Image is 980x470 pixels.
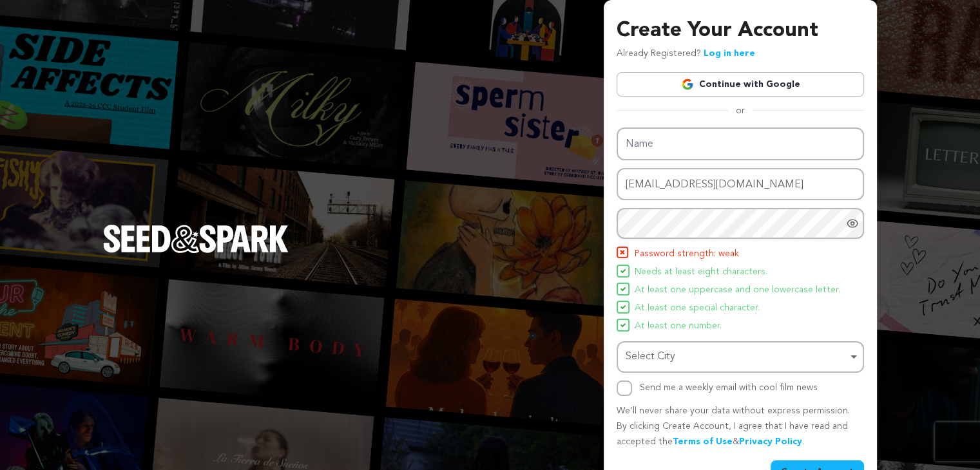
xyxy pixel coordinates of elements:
[620,305,626,310] img: Seed&Spark Icon
[617,46,755,62] p: Already Registered?
[620,287,626,292] img: Seed&Spark Icon
[635,247,739,262] span: Password strength: weak
[620,268,626,274] img: Seed&Spark Icon
[704,49,755,58] a: Log in here
[635,283,840,298] span: At least one uppercase and one lowercase letter.
[617,127,864,160] input: Name
[103,225,289,253] img: Seed&Spark Logo
[618,248,627,257] img: Seed&Spark Icon
[617,168,864,201] input: Email address
[103,225,289,279] a: Seed&Spark Homepage
[739,437,802,446] a: Privacy Policy
[728,104,753,117] span: or
[620,323,626,328] img: Seed&Spark Icon
[673,437,733,446] a: Terms of Use
[635,301,760,316] span: At least one special character.
[681,78,694,91] img: Google logo
[635,319,722,334] span: At least one number.
[640,383,818,392] label: Send me a weekly email with cool film news
[617,72,864,97] a: Continue with Google
[617,404,864,449] p: We’ll never share your data without express permission. By clicking Create Account, I agree that ...
[635,265,767,280] span: Needs at least eight characters.
[626,348,847,366] div: Select City
[617,15,864,46] h3: Create Your Account
[846,217,859,230] a: Show password as plain text. Warning: this will display your password on the screen.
